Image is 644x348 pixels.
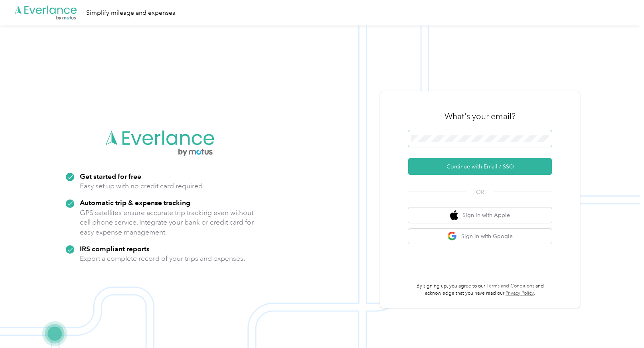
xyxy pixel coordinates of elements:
[80,198,190,207] strong: Automatic trip & expense tracking
[80,254,245,264] p: Export a complete record of your trips and expenses.
[408,158,552,175] button: Continue with Email / SSO
[447,231,457,241] img: google logo
[506,290,534,296] a: Privacy Policy
[80,181,203,191] p: Easy set up with no credit card required
[408,283,552,297] p: By signing up, you agree to our and acknowledge that you have read our .
[80,172,141,180] strong: Get started for free
[408,229,552,244] button: google logoSign in with Google
[486,283,534,289] a: Terms and Conditions
[444,111,516,122] h3: What's your email?
[466,188,494,196] span: OR
[450,210,458,220] img: apple logo
[408,207,552,223] button: apple logoSign in with Apple
[80,208,254,237] p: GPS satellites ensure accurate trip tracking even without cell phone service. Integrate your bank...
[80,244,150,253] strong: IRS compliant reports
[86,8,175,18] div: Simplify mileage and expenses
